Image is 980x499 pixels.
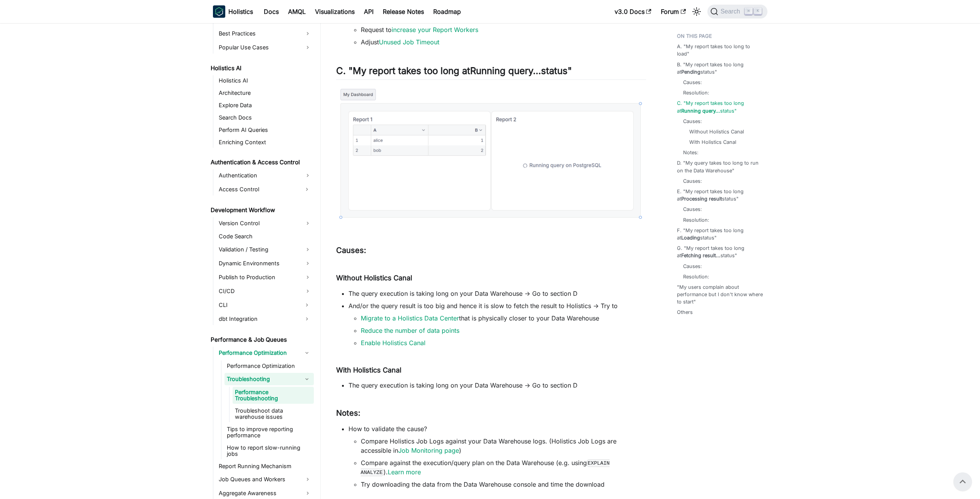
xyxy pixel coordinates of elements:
a: G. "My report takes too long atFetching result...status" [677,244,763,259]
strong: Fetching result... [681,253,720,258]
a: Release Notes [378,5,429,18]
a: Dynamic Environments [216,257,314,270]
a: Causes: [683,263,702,270]
a: Troubleshooting [224,373,300,385]
a: Job Monitoring page [398,447,459,454]
a: Report Running Mechanism [216,461,314,472]
img: Holistics [213,5,225,18]
a: Notes: [683,149,699,156]
h4: Without Holistics Canal [336,274,646,283]
kbd: K [754,8,762,15]
li: How to validate the cause? [348,424,646,489]
a: CLI [216,299,300,311]
a: Without Holistics Canal [689,128,744,135]
button: Collapse sidebar category 'Troubleshooting' [300,373,314,385]
button: Expand sidebar category 'dbt Integration' [300,313,314,325]
a: Causes: [683,79,702,86]
a: Enriching Context [216,137,314,148]
a: Perform AI Queries [216,125,314,135]
a: Docs [259,5,283,18]
nav: Docs sidebar [205,23,321,499]
li: Try downloading the data from the Data Warehouse console and time the download [361,480,646,489]
a: HolisticsHolistics [213,5,253,18]
a: Explore Data [216,100,314,111]
a: v3.0 Docs [610,5,656,18]
a: Authentication & Access Control [208,157,314,168]
button: Collapse sidebar category 'Performance Optimization' [300,347,314,359]
a: Performance Optimization [216,347,300,359]
strong: Running query... [470,65,541,76]
h3: Notes: [336,408,646,418]
a: Resolution: [683,216,709,224]
a: Best Practices [216,27,314,40]
li: And/or the query result is too big and hence it is slow to fetch the result to Holistics -> Try to [348,301,646,347]
a: Causes: [683,177,702,185]
li: Request to [361,25,646,34]
a: C. "My report takes too long atRunning query...status" [677,99,763,114]
a: D. "My query takes too long to run on the Data Warehouse" [677,159,763,174]
a: Performance Troubleshooting [233,387,314,404]
img: performance-perf-running [336,86,646,225]
a: Code Search [216,231,314,242]
a: Version Control [216,217,314,229]
strong: Pending [681,69,700,75]
a: "My users complain about performance but I don't know where to start" [677,283,763,306]
a: Performance & Job Queues [208,334,314,345]
a: Publish to Production [216,271,314,283]
a: Access Control [216,183,300,196]
li: Adjust [361,37,646,47]
a: dbt Integration [216,313,300,325]
a: Validation / Testing [216,243,314,256]
button: Switch between dark and light mode (currently light mode) [690,5,703,18]
b: Holistics [228,7,253,16]
h2: C. "My report takes too long at status" [336,65,646,80]
a: Causes: [683,118,702,125]
a: Reduce the number of data points [361,327,459,334]
a: increase your Report Workers [392,26,478,34]
a: B. "My report takes too long atPendingstatus" [677,61,763,76]
a: E. "My report takes too long atProcessing resultstatus" [677,188,763,202]
a: With Holistics Canal [689,138,736,146]
a: Migrate to a Holistics Data Center [361,314,459,322]
a: Architecture [216,88,314,98]
button: Expand sidebar category 'Access Control' [300,183,314,196]
button: Search (Command+K) [707,5,767,19]
li: that is physically closer to your Data Warehouse [361,314,646,323]
a: Unused Job Timeout [379,38,439,46]
a: CI/CD [216,285,314,297]
strong: Loading [681,235,700,241]
a: F. "My report takes too long atLoadingstatus" [677,227,763,241]
a: AMQL [283,5,310,18]
li: The query execution is taking long on your Data Warehouse -> Go to section D [348,381,646,390]
button: Expand sidebar category 'CLI' [300,299,314,311]
h3: Causes: [336,246,646,255]
a: Enable Holistics Canal [361,339,426,347]
a: Performance Optimization [224,361,314,371]
a: Popular Use Cases [216,41,314,54]
a: Visualizations [310,5,359,18]
a: Forum [656,5,690,18]
a: API [359,5,378,18]
li: The query execution is taking long on your Data Warehouse -> Go to section D [348,289,646,298]
span: Search [718,8,745,15]
kbd: ⌘ [745,8,752,15]
a: Search Docs [216,112,314,123]
a: Resolution: [683,89,709,96]
h4: With Holistics Canal [336,366,646,375]
a: Development Workflow [208,205,314,216]
strong: Running query... [681,108,720,114]
a: How to report slow-running jobs [224,442,314,459]
a: Learn more [388,468,421,476]
a: Holistics AI [216,75,314,86]
a: Tips to improve reporting performance [224,424,314,441]
a: Resolution: [683,273,709,280]
a: Troubleshoot data warehouse issues [233,405,314,422]
a: Authentication [216,169,314,182]
a: Job Queues and Workers [216,473,314,486]
button: Scroll back to top [953,472,972,491]
a: Roadmap [429,5,466,18]
a: Others [677,309,693,316]
a: Holistics AI [208,63,314,74]
li: Compare against the execution/query plan on the Data Warehouse (e.g. using ). [361,458,646,477]
strong: Processing result [681,196,722,202]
